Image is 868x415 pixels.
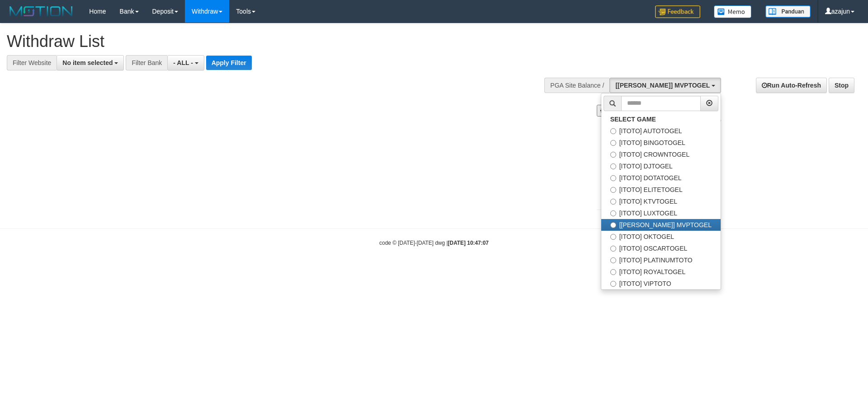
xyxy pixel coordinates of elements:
button: No item selected [57,55,124,70]
label: [ITOTO] ROYALTOGEL [601,266,721,278]
input: [ITOTO] PLATINUMTOTO [610,257,616,263]
label: [ITOTO] CROWNTOGEL [601,149,721,160]
input: [ITOTO] LUXTOGEL [610,210,616,216]
label: [ITOTO] KTVTOGEL [601,196,721,207]
label: [ITOTO] DOTATOGEL [601,172,721,184]
img: Button%20Memo.svg [714,5,752,18]
h1: Withdraw List [7,33,570,51]
label: [ITOTO] DJTOGEL [601,160,721,172]
label: [ITOTO] AUTOTOGEL [601,125,721,137]
button: Apply Filter [206,56,252,70]
input: [ITOTO] VIPTOTO [610,281,616,287]
input: [ITOTO] DOTATOGEL [610,175,616,181]
input: [ITOTO] AUTOTOGEL [610,128,616,134]
a: SELECT GAME [601,113,721,125]
div: Filter Bank [126,55,167,70]
label: [ITOTO] BINGOTOGEL [601,137,721,149]
span: - ALL - [173,59,193,66]
input: [[PERSON_NAME]] MVPTOGEL [610,222,616,228]
div: PGA Site Balance / [544,78,609,93]
small: code © [DATE]-[DATE] dwg | [379,240,489,246]
label: [[PERSON_NAME]] MVPTOGEL [601,219,721,231]
div: Filter Website [7,55,57,70]
a: Run Auto-Refresh [756,78,827,93]
input: [ITOTO] ELITETOGEL [610,187,616,193]
label: [ITOTO] VIPTOTO [601,278,721,289]
span: No item selected [62,59,113,66]
span: [[PERSON_NAME]] MVPTOGEL [615,82,710,89]
label: [ITOTO] OKTOGEL [601,231,721,242]
input: [ITOTO] DJTOGEL [610,163,616,169]
img: Feedback.jpg [655,5,700,18]
input: [ITOTO] OSCARTOGEL [610,246,616,252]
strong: [DATE] 10:47:07 [448,240,489,246]
a: Stop [829,78,854,93]
img: panduan.png [765,5,811,18]
b: SELECT GAME [610,116,656,123]
label: [ITOTO] PLATINUMTOTO [601,254,721,266]
button: [[PERSON_NAME]] MVPTOGEL [609,78,721,93]
input: [ITOTO] OKTOGEL [610,234,616,240]
button: - ALL - [167,55,204,70]
input: [ITOTO] CROWNTOGEL [610,152,616,158]
label: [ITOTO] ELITETOGEL [601,184,721,196]
img: MOTION_logo.png [7,5,75,18]
input: [ITOTO] BINGOTOGEL [610,140,616,146]
input: [ITOTO] ROYALTOGEL [610,269,616,275]
label: [ITOTO] LUXTOGEL [601,207,721,219]
label: [ITOTO] OSCARTOGEL [601,242,721,254]
input: [ITOTO] KTVTOGEL [610,199,616,205]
